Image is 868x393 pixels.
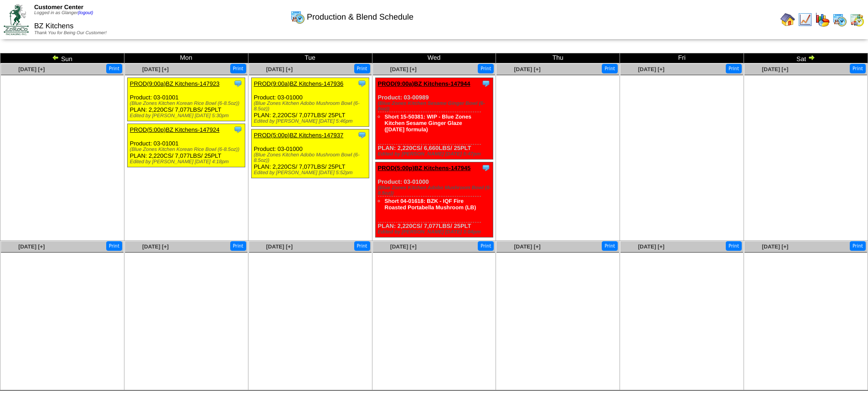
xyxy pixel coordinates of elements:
[230,241,246,251] button: Print
[478,64,494,73] button: Print
[481,163,491,172] img: Tooltip
[378,101,493,112] div: (Blue Zones Kitchen Sesame Ginger Bowl (6-8oz))
[130,126,220,133] a: PROD(5:00p)BZ Kitchens-147924
[127,78,245,121] div: Product: 03-01001 PLAN: 2,220CS / 7,077LBS / 25PLT
[307,12,413,22] span: Production & Blend Schedule
[762,243,788,250] a: [DATE] [+]
[254,152,369,163] div: (Blue Zones Kitchen Adobo Mushroom Bowl (6-8.5oz))
[762,66,788,72] a: [DATE] [+]
[375,78,493,160] div: Product: 03-00989 PLAN: 2,220CS / 6,660LBS / 25PLT
[620,53,744,63] td: Fri
[478,241,494,251] button: Print
[266,66,293,72] a: [DATE] [+]
[378,165,471,171] a: PROD(5:00p)BZ Kitchens-147945
[130,159,245,165] div: Edited by [PERSON_NAME] [DATE] 4:18pm
[0,53,124,63] td: Sun
[744,53,868,63] td: Sat
[52,54,59,61] img: arrowleft.gif
[106,241,122,251] button: Print
[34,4,83,10] span: Customer Center
[602,241,618,251] button: Print
[481,79,491,88] img: Tooltip
[230,64,246,73] button: Print
[798,12,812,27] img: line_graph.gif
[354,241,370,251] button: Print
[726,64,742,73] button: Print
[124,53,248,63] td: Mon
[496,53,620,63] td: Thu
[254,101,369,112] div: (Blue Zones Kitchen Adobo Mushroom Bowl (6-8.5oz))
[808,54,815,61] img: arrowright.gif
[390,66,417,72] a: [DATE] [+]
[815,12,830,27] img: graph.gif
[251,78,369,127] div: Product: 03-01000 PLAN: 2,220CS / 7,077LBS / 25PLT
[106,64,122,73] button: Print
[354,64,370,73] button: Print
[130,113,245,119] div: Edited by [PERSON_NAME] [DATE] 5:30pm
[850,12,864,27] img: calendarinout.gif
[375,162,493,238] div: Product: 03-01000 PLAN: 2,220CS / 7,077LBS / 25PLT
[233,79,243,88] img: Tooltip
[357,79,367,88] img: Tooltip
[378,185,493,196] div: (Blue Zones Kitchen Adobo Mushroom Bowl (6-8.5oz))
[34,31,107,36] span: Thank You for Being Our Customer!
[254,119,369,124] div: Edited by [PERSON_NAME] [DATE] 5:46pm
[130,101,245,106] div: (Blue Zones Kitchen Korean Rice Bowl (6-8.5oz))
[372,53,496,63] td: Wed
[4,4,29,35] img: ZoRoCo_Logo(Green%26Foil)%20jpg.webp
[378,80,470,87] a: PROD(9:00a)BZ Kitchens-147944
[266,243,293,250] a: [DATE] [+]
[385,198,476,211] a: Short 04-01618: BZK - IQF Fire Roasted Portabella Mushroom (LB)
[142,66,169,72] a: [DATE] [+]
[385,114,472,133] a: Short 15-50381: WIP - Blue Zones Kitchen Sesame Ginger Glaze ([DATE] formula)
[850,64,866,73] button: Print
[290,10,305,24] img: calendarprod.gif
[254,170,369,176] div: Edited by [PERSON_NAME] [DATE] 5:52pm
[602,64,618,73] button: Print
[251,129,369,178] div: Product: 03-01000 PLAN: 2,220CS / 7,077LBS / 25PLT
[34,22,73,30] span: BZ Kitchens
[127,124,245,167] div: Product: 03-01001 PLAN: 2,220CS / 7,077LBS / 25PLT
[18,66,45,72] a: [DATE] [+]
[726,241,742,251] button: Print
[78,10,93,16] a: (logout)
[34,10,93,16] span: Logged in as Glanger
[130,147,245,152] div: (Blue Zones Kitchen Korean Rice Bowl (6-8.5oz))
[514,243,541,250] a: [DATE] [+]
[357,130,367,140] img: Tooltip
[254,80,344,87] a: PROD(9:00a)BZ Kitchens-147936
[378,229,493,235] div: Edited by [PERSON_NAME] [DATE] 3:04pm
[780,12,795,27] img: home.gif
[638,243,664,250] a: [DATE] [+]
[638,66,664,72] a: [DATE] [+]
[850,241,866,251] button: Print
[130,80,220,87] a: PROD(9:00a)BZ Kitchens-147923
[254,132,344,139] a: PROD(5:00p)BZ Kitchens-147937
[514,66,541,72] a: [DATE] [+]
[142,243,169,250] a: [DATE] [+]
[390,243,417,250] a: [DATE] [+]
[832,12,847,27] img: calendarprod.gif
[378,151,493,157] div: Edited by [PERSON_NAME] [DATE] 5:47pm
[233,125,243,134] img: Tooltip
[248,53,372,63] td: Tue
[18,243,45,250] a: [DATE] [+]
